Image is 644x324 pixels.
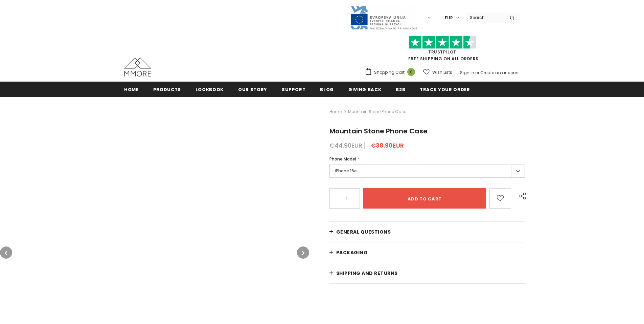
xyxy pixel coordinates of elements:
span: support [282,86,306,93]
span: Lookbook [195,86,224,93]
img: MMORE Cases [124,58,151,77]
span: Blog [320,86,334,93]
a: Home [329,108,342,116]
span: EUR [445,15,453,21]
a: Blog [320,82,334,97]
a: support [282,82,306,97]
a: PACKAGING [329,242,525,263]
a: General Questions [329,222,525,242]
a: Lookbook [195,82,224,97]
a: Our Story [238,82,267,97]
a: Trustpilot [428,49,456,55]
span: Mountain Stone Phone Case [348,108,406,116]
span: B2B [396,86,405,93]
a: Home [124,82,139,97]
span: 0 [407,68,415,76]
input: Search Site [466,13,505,22]
input: Add to cart [363,188,486,209]
span: Products [153,86,181,93]
a: Wish Lists [423,66,452,78]
a: Shipping and returns [329,263,525,283]
span: Home [124,86,139,93]
a: Track your order [420,82,470,97]
span: Shipping and returns [336,270,398,277]
span: Phone Model [329,156,356,162]
span: Giving back [348,86,381,93]
img: Trust Pilot Stars [409,36,476,49]
a: B2B [396,82,405,97]
span: Wish Lists [432,69,452,76]
span: General Questions [336,229,391,235]
a: Giving back [348,82,381,97]
span: €38.90EUR [371,141,404,150]
span: €44.90EUR [329,141,362,150]
span: Mountain Stone Phone Case [329,126,428,136]
span: PACKAGING [336,249,368,256]
a: Shopping Cart 0 [365,67,418,78]
span: Shopping Cart [374,69,405,76]
a: Javni Razpis [350,15,418,20]
span: or [475,70,479,75]
span: Our Story [238,86,267,93]
span: Track your order [420,86,470,93]
label: iPhone 16e [329,165,525,178]
img: Javni Razpis [350,5,418,30]
a: Products [153,82,181,97]
span: FREE SHIPPING ON ALL ORDERS [365,39,520,62]
a: Sign In [460,70,474,75]
a: Create an account [480,70,520,75]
